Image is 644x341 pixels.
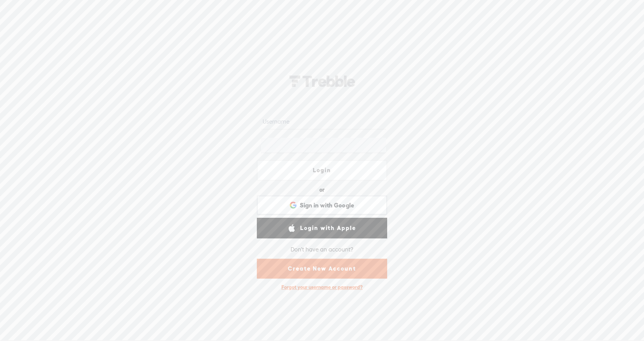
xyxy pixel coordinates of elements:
[278,280,366,294] div: Forgot your username or password?
[319,184,325,196] div: or
[291,241,353,257] div: Don't have an account?
[257,259,387,279] a: Create New Account
[257,218,387,238] a: Login with Apple
[261,114,386,129] input: Username
[257,160,387,181] a: Login
[257,196,387,215] div: Sign in with Google
[300,201,355,209] span: Sign in with Google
